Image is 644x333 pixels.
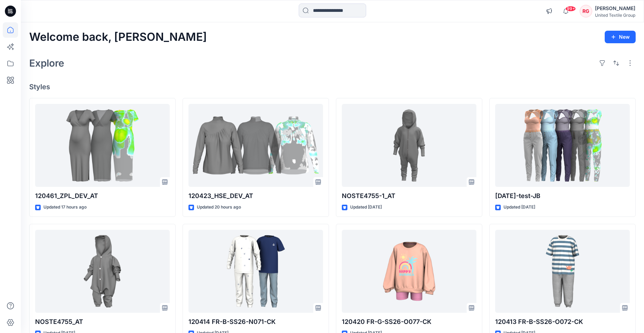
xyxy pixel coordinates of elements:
[342,230,476,313] a: 120420 FR-G-SS26-O077-CK
[495,317,630,327] p: 120413 FR-B-SS26-O072-CK
[35,230,170,313] a: NOSTE4755_AT
[595,4,635,13] div: [PERSON_NAME]
[35,191,170,201] p: 120461_ZPL_DEV_AT
[495,191,630,201] p: [DATE]-test-JB
[29,58,64,69] h2: Explore
[35,317,170,327] p: NOSTE4755_AT
[580,5,592,17] div: RG
[197,204,241,211] p: Updated 20 hours ago
[43,204,87,211] p: Updated 17 hours ago
[595,13,635,18] div: United Textile Group
[29,83,636,91] h4: Styles
[342,317,476,327] p: 120420 FR-G-SS26-O077-CK
[495,230,630,313] a: 120413 FR-B-SS26-O072-CK
[565,6,576,12] span: 99+
[342,104,476,187] a: NOSTE4755-1_AT
[35,104,170,187] a: 120461_ZPL_DEV_AT
[188,191,323,201] p: 120423_HSE_DEV_AT
[605,31,636,43] button: New
[504,204,535,211] p: Updated [DATE]
[188,104,323,187] a: 120423_HSE_DEV_AT
[495,104,630,187] a: 2025.09.25-test-JB
[350,204,382,211] p: Updated [DATE]
[188,317,323,327] p: 120414 FR-B-SS26-N071-CK
[342,191,476,201] p: NOSTE4755-1_AT
[29,31,207,44] h2: Welcome back, [PERSON_NAME]
[188,230,323,313] a: 120414 FR-B-SS26-N071-CK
